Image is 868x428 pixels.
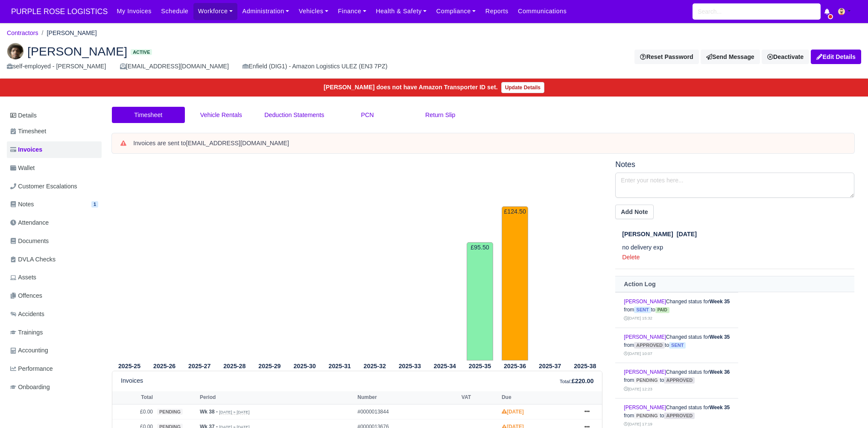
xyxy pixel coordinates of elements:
[331,107,404,123] a: PCN
[622,231,673,237] span: [PERSON_NAME]
[287,361,322,371] th: 2025-30
[567,361,602,371] th: 2025-38
[10,346,48,355] span: Accounting
[709,369,730,375] strong: Week 36
[432,3,481,20] a: Compliance
[10,182,77,191] span: Customer Escalations
[112,404,155,419] td: £0.00
[532,361,567,371] th: 2025-37
[622,254,640,261] a: Delete
[664,377,695,384] span: approved
[624,334,666,340] a: [PERSON_NAME]
[294,3,333,20] a: Vehicles
[669,342,686,349] span: sent
[257,107,331,123] a: Deduction Statements
[709,299,730,305] strong: Week 35
[10,364,53,374] span: Performance
[7,196,102,213] a: Notes 1
[7,269,102,286] a: Assets
[333,3,371,20] a: Finance
[7,251,102,268] a: DVLA Checks
[624,405,666,410] a: [PERSON_NAME]
[10,218,49,228] span: Attendance
[198,391,355,404] th: Period
[513,3,572,20] a: Communications
[121,377,143,384] h6: Invoices
[624,369,666,375] a: [PERSON_NAME]
[762,50,809,64] a: Deactivate
[7,62,106,71] div: self-employed - [PERSON_NAME]
[185,107,258,123] a: Vehicle Rentals
[404,107,477,123] a: Return Slip
[427,361,462,371] th: 2025-34
[634,342,665,349] span: approved
[7,233,102,249] a: Documents
[459,391,500,404] th: VAT
[120,62,229,71] div: [EMAIL_ADDRESS][DOMAIN_NAME]
[243,62,387,71] div: Enfield (DIG1) - Amazon Logistics ULEZ (EN3 7PZ)
[10,163,35,173] span: Wallet
[371,3,432,20] a: Health & Safety
[481,3,513,20] a: Reports
[634,377,660,384] span: pending
[186,140,289,147] strong: [EMAIL_ADDRESS][DOMAIN_NAME]
[193,3,238,20] a: Workforce
[664,413,695,419] span: approved
[7,29,38,36] a: Contractors
[131,49,152,56] span: Active
[615,276,854,292] th: Action Log
[7,342,102,359] a: Accounting
[7,287,102,304] a: Offences
[622,243,854,252] p: no delivery exp
[7,3,112,20] a: PURPLE ROSE LOGISTICS
[462,361,497,371] th: 2025-35
[10,273,36,282] span: Assets
[147,361,182,371] th: 2025-26
[182,361,217,371] th: 2025-27
[112,107,185,123] a: Timesheet
[709,405,730,410] strong: Week 35
[112,361,147,371] th: 2025-25
[10,126,46,136] span: Timesheet
[615,160,854,169] h5: Notes
[709,334,730,340] strong: Week 35
[355,391,459,404] th: Number
[38,28,97,38] li: [PERSON_NAME]
[10,145,42,155] span: Invoices
[7,379,102,396] a: Onboarding
[7,3,112,20] span: PURPLE ROSE LOGISTICS
[624,387,652,391] small: [DATE] 12:23
[217,361,252,371] th: 2025-28
[200,409,218,415] strong: Wk 38 -
[624,316,652,320] small: [DATE] 15:32
[0,36,868,79] div: Anders Awale
[634,50,698,64] button: Reset Password
[157,409,183,415] span: pending
[7,214,102,231] a: Attendance
[502,409,524,415] strong: [DATE]
[7,141,102,158] a: Invoices
[392,361,427,371] th: 2025-33
[91,201,98,208] span: 1
[497,361,532,371] th: 2025-36
[112,391,155,404] th: Total
[7,361,102,377] a: Performance
[27,45,127,57] span: [PERSON_NAME]
[615,363,738,399] td: Changed status for from to
[10,328,43,337] span: Trainings
[560,376,593,386] div: :
[10,382,50,392] span: Onboarding
[7,160,102,176] a: Wallet
[624,351,652,356] small: [DATE] 10:07
[322,361,357,371] th: 2025-31
[112,3,156,20] a: My Invoices
[355,404,459,419] td: #0000013844
[655,307,669,313] span: paid
[501,82,544,93] a: Update Details
[467,242,493,360] td: £95.50
[7,123,102,140] a: Timesheet
[624,422,652,426] small: [DATE] 17:19
[7,108,102,123] a: Details
[500,391,576,404] th: Due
